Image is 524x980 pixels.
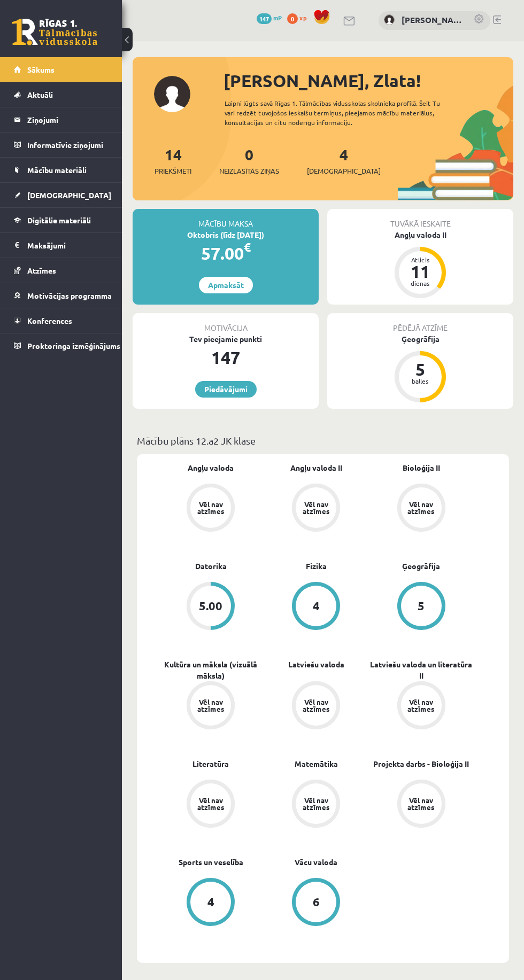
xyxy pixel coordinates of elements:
div: Vēl nav atzīmes [301,698,331,712]
span: Neizlasītās ziņas [219,166,279,176]
span: 147 [257,13,272,24]
div: Vēl nav atzīmes [196,501,226,515]
div: Tev pieejamie punkti [133,333,319,345]
span: Konferences [27,316,72,325]
a: Vēl nav atzīmes [158,681,264,732]
a: Vēl nav atzīmes [368,780,474,830]
span: mP [273,13,282,22]
a: Ģeogrāfija 5 balles [327,333,513,404]
legend: Maksājumi [27,233,109,258]
a: Konferences [14,308,109,333]
a: Literatūra [192,758,229,769]
a: [PERSON_NAME] [402,14,463,26]
div: 11 [404,263,436,280]
a: Projekta darbs - Bioloģija II [373,758,469,769]
a: Digitālie materiāli [14,208,109,232]
a: Angļu valoda II [290,462,342,473]
a: Motivācijas programma [14,283,109,308]
div: Vēl nav atzīmes [301,501,331,515]
div: Motivācija [133,313,319,333]
span: Priekšmeti [155,166,191,176]
a: 0Neizlasītās ziņas [219,145,279,176]
a: Maksājumi [14,233,109,258]
a: Latviešu valoda un literatūra II [368,659,474,681]
a: Sākums [14,57,109,82]
a: Informatīvie ziņojumi [14,133,109,157]
a: Vācu valoda [295,857,337,868]
div: Ģeogrāfija [327,333,513,345]
div: 4 [313,600,320,612]
a: Vēl nav atzīmes [158,780,264,830]
div: 57.00 [133,240,319,266]
a: Vēl nav atzīmes [264,484,369,534]
a: Vēl nav atzīmes [158,484,264,534]
span: Mācību materiāli [27,165,87,175]
a: Bioloģija II [403,462,440,473]
div: Vēl nav atzīmes [196,797,226,811]
legend: Ziņojumi [27,107,109,132]
a: Piedāvājumi [195,381,257,398]
span: [DEMOGRAPHIC_DATA] [307,166,381,176]
span: Atzīmes [27,266,56,275]
div: Vēl nav atzīmes [196,698,226,712]
a: Fizika [306,561,327,572]
span: Motivācijas programma [27,291,112,300]
a: Mācību materiāli [14,158,109,182]
div: Tuvākā ieskaite [327,209,513,229]
a: 4[DEMOGRAPHIC_DATA] [307,145,381,176]
div: 5.00 [199,600,222,612]
div: Vēl nav atzīmes [406,797,436,811]
a: Aktuāli [14,82,109,107]
a: 14Priekšmeti [155,145,191,176]
a: Datorika [195,561,227,572]
a: 5 [368,582,474,632]
span: Digitālie materiāli [27,215,91,225]
div: 147 [133,345,319,370]
div: Vēl nav atzīmes [406,698,436,712]
div: balles [404,378,436,384]
a: Kultūra un māksla (vizuālā māksla) [158,659,264,681]
div: Pēdējā atzīme [327,313,513,333]
a: 4 [264,582,369,632]
a: 5.00 [158,582,264,632]
span: 0 [287,13,298,24]
a: 0 xp [287,13,312,22]
a: Atzīmes [14,258,109,283]
a: [DEMOGRAPHIC_DATA] [14,183,109,207]
a: Ģeogrāfija [402,561,440,572]
span: € [244,239,251,255]
div: 4 [207,896,214,908]
a: Vēl nav atzīmes [368,484,474,534]
div: Atlicis [404,256,436,263]
span: Proktoringa izmēģinājums [27,341,120,351]
div: 5 [404,361,436,378]
div: Mācību maksa [133,209,319,229]
div: 6 [313,896,320,908]
a: Vēl nav atzīmes [368,681,474,732]
div: 5 [418,600,425,612]
a: Proktoringa izmēģinājums [14,333,109,358]
a: 6 [264,878,369,928]
a: Sports un veselība [179,857,243,868]
p: Mācību plāns 12.a2 JK klase [137,433,509,448]
img: Zlata Zima [384,14,395,25]
div: Laipni lūgts savā Rīgas 1. Tālmācības vidusskolas skolnieka profilā. Šeit Tu vari redzēt tuvojošo... [225,98,453,127]
span: Aktuāli [27,90,53,99]
a: Angļu valoda [188,462,234,473]
span: [DEMOGRAPHIC_DATA] [27,190,111,200]
a: Apmaksāt [199,277,253,293]
a: 147 mP [257,13,282,22]
div: [PERSON_NAME], Zlata! [224,68,513,94]
a: Angļu valoda II Atlicis 11 dienas [327,229,513,300]
div: Oktobris (līdz [DATE]) [133,229,319,240]
a: Vēl nav atzīmes [264,780,369,830]
div: Vēl nav atzīmes [406,501,436,515]
a: Matemātika [295,758,338,769]
a: Rīgas 1. Tālmācības vidusskola [12,19,97,45]
div: Angļu valoda II [327,229,513,240]
a: 4 [158,878,264,928]
legend: Informatīvie ziņojumi [27,133,109,157]
span: Sākums [27,65,55,74]
div: Vēl nav atzīmes [301,797,331,811]
a: Ziņojumi [14,107,109,132]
